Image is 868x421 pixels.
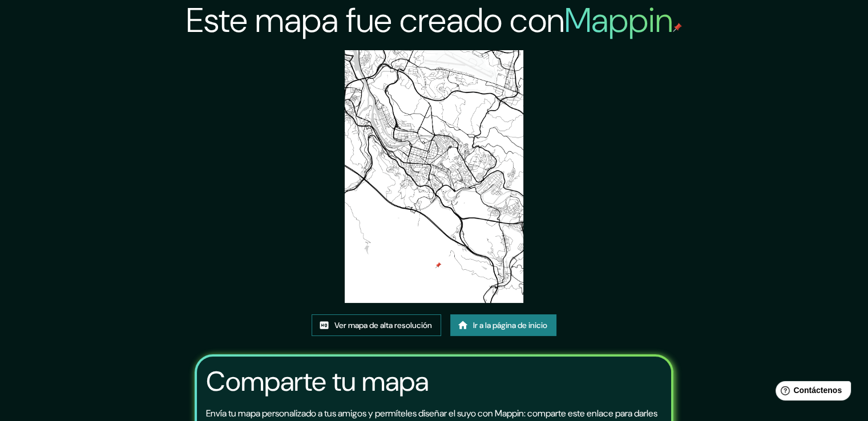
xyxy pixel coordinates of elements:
[312,314,441,336] a: Ver mapa de alta resolución
[766,377,855,408] iframe: Lanzador de widgets de ayuda
[473,320,547,330] font: Ir a la página de inicio
[450,314,556,336] a: Ir a la página de inicio
[334,320,432,330] font: Ver mapa de alta resolución
[673,23,682,32] img: pin de mapeo
[345,50,523,303] img: created-map
[206,363,429,399] font: Comparte tu mapa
